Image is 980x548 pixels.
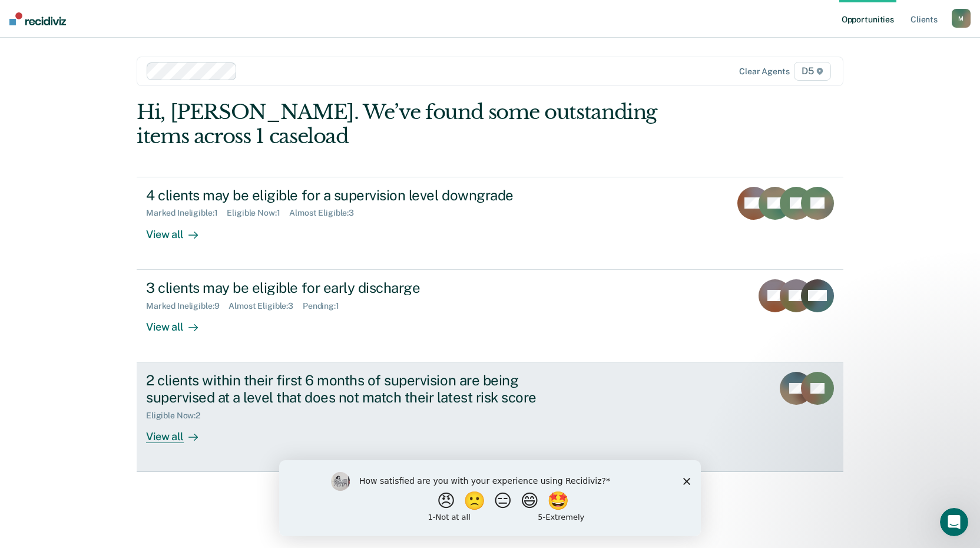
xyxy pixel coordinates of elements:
div: Almost Eligible : 3 [229,301,303,311]
div: Pending : 1 [303,301,349,311]
div: View all [146,218,212,241]
div: 2 clients within their first 6 months of supervision are being supervised at a level that does no... [146,372,559,406]
div: 4 clients may be eligible for a supervision level downgrade [146,187,559,204]
div: View all [146,420,212,443]
a: 4 clients may be eligible for a supervision level downgradeMarked Ineligible:1Eligible Now:1Almos... [137,177,843,270]
div: Almost Eligible : 3 [289,208,363,218]
div: Eligible Now : 1 [227,208,289,218]
button: M [952,9,971,28]
img: Recidiviz [9,12,66,25]
div: View all [146,311,212,334]
div: Marked Ineligible : 1 [146,208,227,218]
span: D5 [794,62,831,81]
div: Marked Ineligible : 9 [146,301,229,311]
a: 2 clients within their first 6 months of supervision are being supervised at a level that does no... [137,362,843,472]
a: 3 clients may be eligible for early dischargeMarked Ineligible:9Almost Eligible:3Pending:1View all [137,270,843,362]
div: Hi, [PERSON_NAME]. We’ve found some outstanding items across 1 caseload [137,100,702,148]
div: Clear agents [739,67,789,77]
iframe: Intercom live chat [940,508,968,536]
div: Eligible Now : 2 [146,411,210,421]
div: 3 clients may be eligible for early discharge [146,279,559,296]
iframe: Survey by Kim from Recidiviz [279,460,701,536]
